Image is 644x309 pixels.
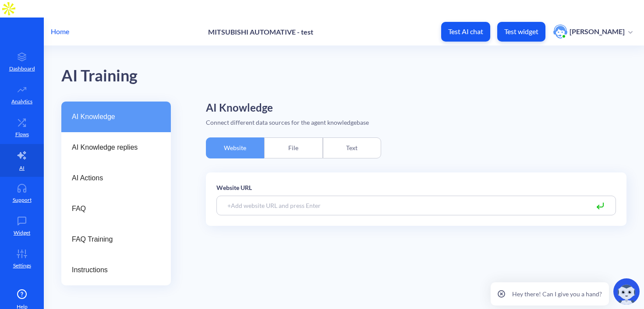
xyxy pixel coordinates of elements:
[9,65,35,73] p: Dashboard
[206,102,626,114] h2: AI Knowledge
[323,137,381,158] div: Text
[216,183,616,192] p: Website URL
[512,289,602,298] p: Hey there! Can I give you a hand?
[13,196,32,204] p: Support
[72,234,153,245] span: FAQ Training
[72,112,153,122] span: AI Knowledge
[208,28,313,36] p: MITSUBISHI AUTOMATIVE - test
[61,193,171,224] a: FAQ
[15,130,29,138] p: Flows
[216,196,616,215] input: +Add website URL and press Enter
[11,98,32,105] p: Analytics
[61,132,171,163] a: AI Knowledge replies
[613,278,640,305] img: copilot-icon.svg
[570,27,625,36] p: [PERSON_NAME]
[61,63,138,88] div: AI Training
[504,27,538,36] p: Test widget
[19,164,25,172] p: AI
[13,262,31,270] p: Settings
[264,137,322,158] div: File
[61,224,171,255] a: FAQ Training
[61,102,171,132] a: AI Knowledge
[51,26,69,37] p: Home
[448,27,483,36] p: Test AI chat
[72,142,153,153] span: AI Knowledge replies
[14,229,30,237] p: Widget
[206,118,626,127] div: Connect different data sources for the agent knowledgebase
[553,25,567,39] img: user photo
[206,137,264,158] div: Website
[61,163,171,193] a: AI Actions
[497,22,545,42] button: Test widget
[549,24,637,39] button: user photo[PERSON_NAME]
[72,173,153,183] span: AI Actions
[72,265,153,275] span: Instructions
[61,255,171,285] a: Instructions
[441,22,490,42] button: Test AI chat
[72,204,153,214] span: FAQ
